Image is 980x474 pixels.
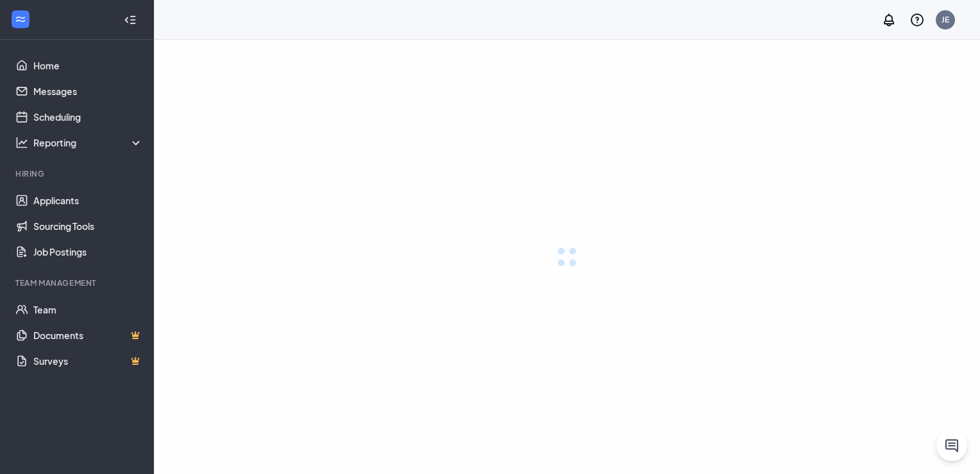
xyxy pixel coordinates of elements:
[33,53,143,78] a: Home
[33,104,143,130] a: Scheduling
[33,213,143,239] a: Sourcing Tools
[33,297,143,322] a: Team
[124,13,137,26] svg: Collapse
[33,348,143,374] a: SurveysCrown
[944,438,959,453] svg: ChatActive
[942,14,949,25] div: JE
[15,168,140,179] div: Hiring
[33,322,143,348] a: DocumentsCrown
[15,277,140,288] div: Team Management
[15,136,28,149] svg: Analysis
[33,136,144,149] div: Reporting
[33,78,143,104] a: Messages
[14,13,27,26] svg: WorkstreamLogo
[936,430,967,461] button: ChatActive
[909,12,925,28] svg: QuestionInfo
[33,239,143,265] a: Job Postings
[33,188,143,213] a: Applicants
[881,12,897,28] svg: Notifications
